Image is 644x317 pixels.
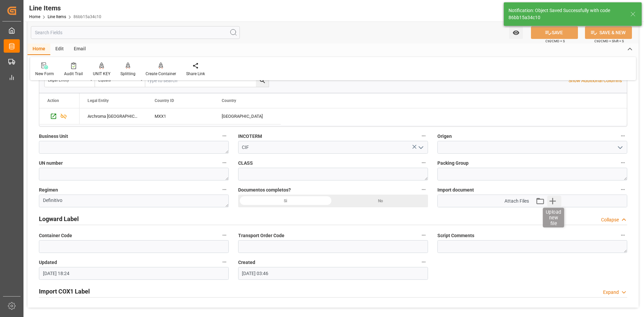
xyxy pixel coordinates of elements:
span: Attach Files [504,198,529,205]
button: Script Comments [619,231,627,240]
button: INCOTERM [419,131,428,140]
input: Type to search/select [238,141,428,154]
div: MXX1 [147,108,214,124]
div: New Form [35,71,54,77]
span: Origen [437,133,452,140]
div: No [333,195,428,207]
div: Share Link [186,71,205,77]
button: Regimen [220,185,229,194]
span: Container Code [39,232,72,239]
p: Show Additional Columns [569,77,622,84]
input: DD.MM.YYYY HH:MM [238,267,428,280]
span: Documentos completos? [238,187,291,194]
h2: Logward Label [39,214,79,223]
div: Email [69,44,91,55]
span: Script Comments [437,232,474,239]
button: open menu [415,142,425,153]
div: Notification: Object Saved Successfully with code 86bb15a34c10 [508,7,624,21]
button: open menu [45,74,95,87]
div: Upload new file [543,208,564,227]
div: Line Items [29,3,101,13]
textarea: Definitivo [39,195,229,207]
div: Create Container [146,71,176,77]
button: CLASS [419,158,428,167]
a: Line Items [48,14,66,19]
span: INCOTERM [238,133,262,140]
button: Upload new file [547,196,561,206]
div: Press SPACE to select this row. [39,108,79,124]
span: Import document [437,187,474,194]
span: Ctrl/CMD + S [545,39,565,44]
button: search button [256,74,269,87]
button: SAVE [531,26,578,39]
input: DD.MM.YYYY HH:MM [39,267,229,280]
span: Country ID [155,98,174,103]
div: Edit [50,44,69,55]
span: UN number [39,160,63,167]
button: Business Unit [220,131,229,140]
span: Country [222,98,236,103]
button: Import document [619,185,627,194]
span: Regimen [39,187,58,194]
div: Splitting [120,71,136,77]
div: Si [238,195,333,207]
button: Created [419,258,428,266]
div: Home [28,44,50,55]
span: CLASS [238,160,253,167]
button: Packing Group [619,158,627,167]
div: [GEOGRAPHIC_DATA] [214,108,281,124]
button: open menu [95,74,145,87]
div: Action [47,98,59,103]
div: Press SPACE to select this row. [79,108,281,124]
span: Packing Group [437,160,469,167]
button: SAVE & NEW [585,26,632,39]
span: Business Unit [39,133,68,140]
span: Created [238,259,255,266]
button: Documentos completos? [419,185,428,194]
span: Ctrl/CMD + Shift + S [594,39,624,44]
button: UN number [220,158,229,167]
div: Collapse [601,216,619,223]
h2: Import COX1 Label [39,287,90,296]
div: Archroma [GEOGRAPHIC_DATA] [79,108,147,124]
span: Updated [39,259,57,266]
button: open menu [614,142,625,153]
div: Audit Trail [64,71,83,77]
button: Transport Order Code [419,231,428,240]
button: Updated [220,258,229,266]
a: Home [29,14,40,19]
div: UNIT KEY [93,71,110,77]
button: Container Code [220,231,229,240]
span: Transport Order Code [238,232,284,239]
input: Search Fields [31,26,240,39]
div: Expand [603,289,619,296]
span: Legal Entity [88,98,109,103]
button: open menu [509,26,523,39]
button: Origen [619,131,627,140]
input: Type to search [145,74,269,87]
